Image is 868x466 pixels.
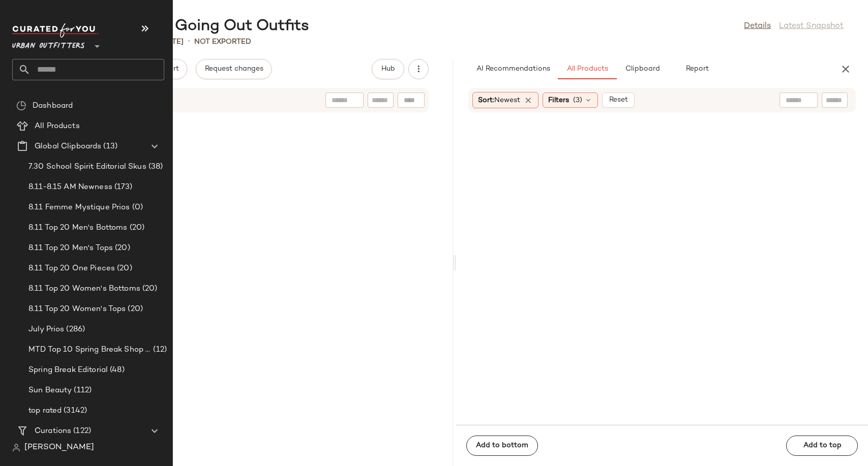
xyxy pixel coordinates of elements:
span: (20) [126,303,143,315]
img: svg%3e [16,101,26,111]
span: (20) [140,283,158,295]
span: July Prios [28,324,64,335]
span: (0) [130,202,143,213]
span: Sun Beauty [28,385,72,396]
span: Reset [609,96,628,104]
span: (48) [108,364,125,376]
span: 8.11-8.15 AM Newness [28,181,112,193]
span: AI Recommendations [475,65,550,73]
span: Newest [494,97,520,104]
span: Request changes [204,65,263,73]
span: Filters [548,95,569,106]
span: Sort: [478,95,520,106]
span: (20) [115,263,132,274]
span: Spring Break Editorial [28,364,108,376]
button: Hub [372,59,404,79]
span: Curations [35,425,71,437]
p: Not Exported [194,37,251,47]
span: Add to top [802,442,841,450]
span: • [188,36,190,48]
span: Report [685,65,708,73]
span: (286) [64,324,85,335]
span: (20) [128,222,145,234]
span: top rated [28,405,62,417]
span: Hub [380,65,395,73]
span: Urban Outfitters [12,35,85,53]
span: (38) [146,161,163,173]
a: Details [744,20,771,33]
span: (173) [112,181,133,193]
span: Dashboard [33,100,73,112]
span: Global Clipboards [35,141,101,152]
span: 8.11 Top 20 Men's Bottoms [28,222,128,234]
span: (20) [113,242,130,254]
span: All Products [35,120,80,132]
img: cfy_white_logo.C9jOOHJF.svg [12,23,99,38]
span: MTD Top 10 Spring Break Shop 4.1 [28,344,151,356]
span: 8.11 Top 20 Women's Bottoms [28,283,140,295]
span: [PERSON_NAME] [24,442,94,454]
span: 8.11 Top 20 Women's Tops [28,303,126,315]
button: Add to bottom [466,436,538,456]
button: Add to top [786,436,858,456]
div: Fall Hub: Fall Going Out Outfits [65,16,309,37]
span: (13) [101,141,117,152]
span: (12) [151,344,167,356]
span: 8.11 Top 20 Men's Tops [28,242,113,254]
span: Clipboard [624,65,660,73]
span: All Products [566,65,608,73]
span: (112) [72,385,92,396]
img: svg%3e [12,444,20,452]
span: 8.11 Top 20 One Pieces [28,263,115,274]
span: (3) [573,95,582,106]
span: Add to bottom [475,442,528,450]
button: Reset [602,92,635,108]
span: 8.11 Femme Mystique Prios [28,202,130,213]
span: (3142) [62,405,87,417]
span: 7.30 School Spirit Editorial Skus [28,161,146,173]
button: Request changes [196,59,272,79]
span: (122) [71,425,91,437]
